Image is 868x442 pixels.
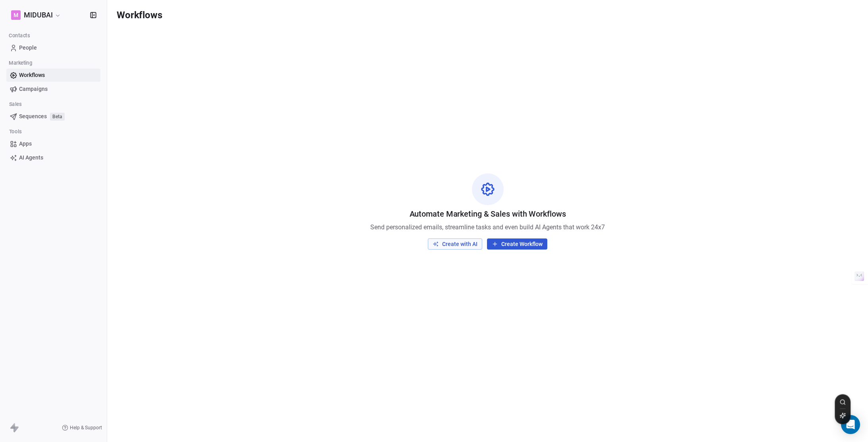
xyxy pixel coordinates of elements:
[19,85,48,93] span: Campaigns
[6,151,100,164] a: AI Agents
[370,223,605,232] span: Send personalized emails, streamline tasks and even build AI Agents that work 24x7
[6,137,100,150] a: Apps
[117,10,162,21] span: Workflows
[5,30,33,42] span: Contacts
[6,98,25,110] span: Sales
[487,238,547,250] button: Create Workflow
[19,154,43,162] span: AI Agents
[6,41,100,54] a: People
[6,110,100,123] a: SequencesBeta
[10,8,63,22] button: MMIDUBAI
[62,425,102,431] a: Help & Support
[50,113,65,121] span: Beta
[19,44,37,52] span: People
[841,415,860,434] div: Open Intercom Messenger
[6,83,100,96] a: Campaigns
[24,10,53,20] span: MIDUBAI
[6,69,100,82] a: Workflows
[19,112,47,121] span: Sequences
[13,11,18,19] span: M
[410,208,566,219] span: Automate Marketing & Sales with Workflows
[19,71,45,79] span: Workflows
[70,425,102,431] span: Help & Support
[19,140,32,148] span: Apps
[428,238,482,250] button: Create with AI
[6,126,25,138] span: Tools
[5,57,36,69] span: Marketing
